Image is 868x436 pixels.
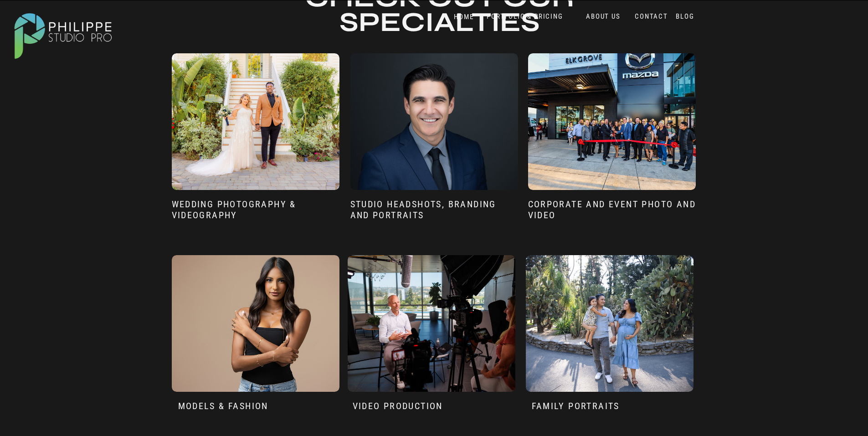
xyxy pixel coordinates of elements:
a: family portraits [532,400,654,415]
a: Models & fashion [178,400,285,411]
a: CONTACT [633,12,670,21]
a: HOME [445,13,483,21]
a: PORTFOLIO & PRICING [483,12,567,21]
a: wEDDING pHOTOGRAPHY & vIDEOGRAPHY [172,199,339,224]
a: cORPORATE AND eVENT pHOTO AND vIDEO [528,199,697,227]
a: sTUDIO HEADSHOTS, BRANDING AND pORTRAITS [350,199,518,227]
a: video production [353,400,466,415]
a: BLOG [674,12,697,21]
a: ABOUT US [584,12,623,21]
